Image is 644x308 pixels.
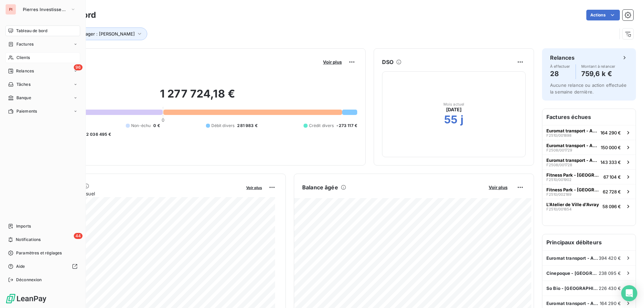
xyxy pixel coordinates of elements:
[542,155,636,169] button: Euromat transport - Athis Mons (BaiF2508/001728143 333 €
[74,233,83,239] span: 44
[57,31,135,37] span: Property Manager : [PERSON_NAME]
[38,87,357,107] h2: 1 277 724,18 €
[131,123,151,129] span: Non-échu
[603,174,621,180] span: 67 104 €
[546,163,572,167] span: F2508/001728
[546,187,600,192] span: Fitness Park - [GEOGRAPHIC_DATA]
[446,106,462,113] span: [DATE]
[542,199,636,213] button: L'Atelier de Ville d'AvrayF2510/00185458 096 €
[5,4,16,15] div: PI
[542,184,636,199] button: Fitness Park - [GEOGRAPHIC_DATA]F2510/00218962 728 €
[16,237,41,243] span: Notifications
[5,261,80,272] a: Aide
[323,59,342,65] span: Voir plus
[600,301,621,306] span: 164 290 €
[302,183,338,191] h6: Balance âgée
[542,234,636,250] h6: Principaux débiteurs
[603,189,621,194] span: 62 728 €
[16,250,62,256] span: Paramètres et réglages
[211,123,235,129] span: Débit divers
[542,125,636,140] button: Euromat transport - Athis Mons (BaiF2510/001898164 290 €
[246,185,262,190] span: Voir plus
[443,102,465,106] span: Mois actuel
[16,28,47,34] span: Tableau de bord
[546,192,572,196] span: F2510/002189
[5,293,47,304] img: Logo LeanPay
[16,277,42,283] span: Déconnexion
[16,55,30,61] span: Clients
[586,10,620,20] button: Actions
[16,263,25,269] span: Aide
[546,128,598,133] span: Euromat transport - Athis Mons (Bai
[546,148,572,152] span: F2508/001729
[237,123,257,129] span: 281 983 €
[16,68,34,74] span: Relances
[336,123,357,129] span: -273 117 €
[599,286,621,291] span: 226 430 €
[16,223,31,229] span: Imports
[546,207,572,211] span: F2510/001854
[599,270,621,276] span: 238 095 €
[16,95,31,101] span: Banque
[84,131,111,137] span: -2 036 495 €
[16,108,37,114] span: Paiements
[599,255,621,261] span: 394 420 €
[546,202,599,207] span: L'Atelier de Ville d'Avray
[244,184,264,190] button: Voir plus
[546,178,572,182] span: F2510/001902
[550,64,570,68] span: À effectuer
[601,145,621,150] span: 150 000 €
[461,113,464,126] h2: j
[546,158,598,163] span: Euromat transport - Athis Mons (Bai
[550,68,570,79] h4: 28
[546,301,600,306] span: Euromat transport - Athis Mons (Bai
[542,169,636,184] button: Fitness Park - [GEOGRAPHIC_DATA]F2510/00190267 104 €
[489,185,507,190] span: Voir plus
[550,82,627,95] span: Aucune relance ou action effectuée la semaine dernière.
[546,172,601,178] span: Fitness Park - [GEOGRAPHIC_DATA]
[38,190,241,197] span: Chiffre d'affaires mensuel
[23,7,68,12] span: Pierres Investissement
[382,58,393,66] h6: DSO
[546,286,599,291] span: So Bio - [GEOGRAPHIC_DATA]
[542,140,636,155] button: Euromat transport - Athis Mons (BaiF2508/001729150 000 €
[581,64,615,68] span: Montant à relancer
[153,123,160,129] span: 0 €
[321,59,344,65] button: Voir plus
[444,113,458,126] h2: 55
[600,130,621,135] span: 164 290 €
[600,160,621,165] span: 143 333 €
[581,68,615,79] h4: 759,6 k €
[48,27,147,40] button: Property Manager : [PERSON_NAME]
[546,255,599,261] span: Euromat transport - Athis Mons (Bai
[487,184,509,190] button: Voir plus
[162,117,164,123] span: 0
[546,133,572,137] span: F2510/001898
[546,270,599,276] span: Cinepoque - [GEOGRAPHIC_DATA] (75006)
[550,54,575,62] h6: Relances
[602,204,621,209] span: 58 096 €
[542,109,636,125] h6: Factures échues
[16,81,31,87] span: Tâches
[16,41,34,47] span: Factures
[621,285,637,301] div: Open Intercom Messenger
[309,123,334,129] span: Crédit divers
[546,143,598,148] span: Euromat transport - Athis Mons (Bai
[74,64,83,70] span: 96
